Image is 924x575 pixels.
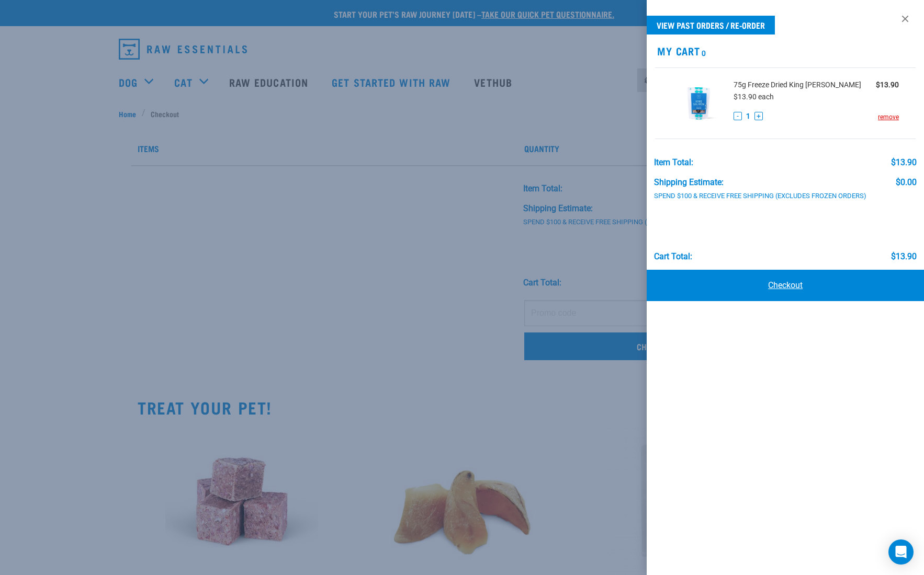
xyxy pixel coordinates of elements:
[647,270,924,301] a: Checkout
[734,79,861,90] span: 75g Freeze Dried King [PERSON_NAME]
[647,16,775,34] a: View past orders / re-order
[876,80,899,89] strong: $13.90
[746,111,750,122] span: 1
[654,192,879,200] div: Spend $100 & Receive Free Shipping (Excludes Frozen Orders)
[891,158,917,167] div: $13.90
[734,112,742,120] button: -
[891,252,917,261] div: $13.90
[654,252,692,261] div: Cart total:
[734,93,774,101] span: $13.90 each
[754,112,763,120] button: +
[654,158,693,167] div: Item Total:
[672,76,726,130] img: Freeze Dried King Salmon
[654,178,724,187] div: Shipping Estimate:
[700,51,706,54] span: 0
[878,112,899,122] a: remove
[896,178,917,187] div: $0.00
[647,45,924,57] h2: My Cart
[888,539,914,565] div: Open Intercom Messenger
